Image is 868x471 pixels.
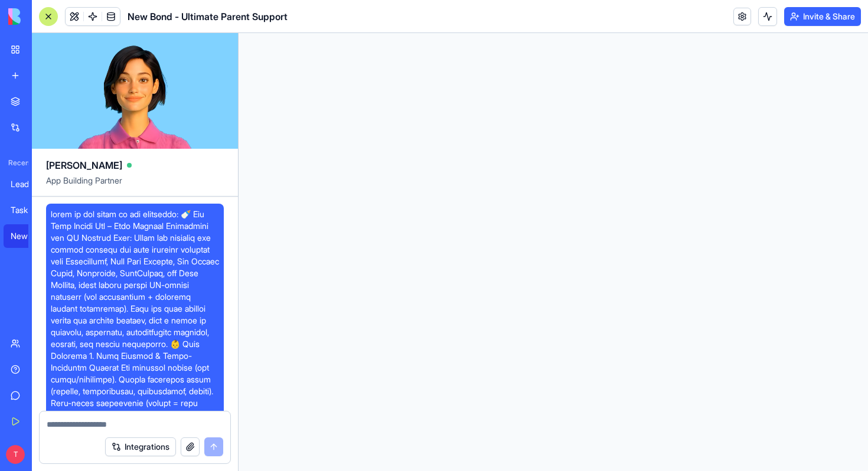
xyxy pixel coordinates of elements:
button: Invite & Share [784,7,861,26]
span: Recent [4,158,28,168]
button: Integrations [105,437,176,456]
a: New Bond - Ultimate Parent Support [4,224,51,248]
a: Lead Management System [4,172,51,196]
div: Task Manager [11,204,44,216]
div: New Bond - Ultimate Parent Support [11,230,44,242]
img: logo [8,8,81,25]
span: [PERSON_NAME] [46,158,122,172]
span: T [6,445,25,464]
a: Task Manager [4,198,51,222]
span: App Building Partner [46,175,224,196]
span: New Bond - Ultimate Parent Support [128,9,288,24]
div: Lead Management System [11,178,44,190]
